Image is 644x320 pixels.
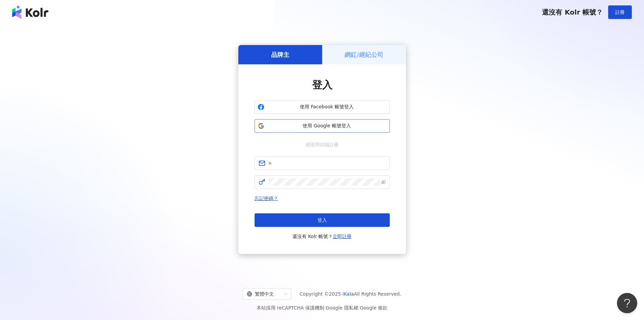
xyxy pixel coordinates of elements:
[617,293,637,313] iframe: Help Scout Beacon - Open
[267,123,387,129] span: 使用 Google 帳號登入
[255,196,278,201] a: 忘記密碼？
[301,141,343,148] span: 或使用信箱註冊
[360,305,387,311] a: Google 條款
[300,290,401,298] span: Copyright © 2025 All Rights Reserved.
[333,234,352,239] a: 立即註冊
[615,9,625,15] span: 註冊
[324,305,326,311] span: |
[542,8,603,16] span: 還沒有 Kolr 帳號？
[12,5,48,19] img: logo
[608,5,632,19] button: 註冊
[255,213,390,227] button: 登入
[247,289,281,299] div: 繁體中文
[381,180,386,185] span: eye-invisible
[317,217,327,223] span: 登入
[257,304,387,312] span: 本站採用 reCAPTCHA 保護機制
[326,305,358,311] a: Google 隱私權
[267,104,387,110] span: 使用 Facebook 帳號登入
[344,50,383,59] h5: 網紅/經紀公司
[342,291,354,297] a: iKala
[271,50,289,59] h5: 品牌主
[312,79,332,91] span: 登入
[255,100,390,114] button: 使用 Facebook 帳號登入
[358,305,360,311] span: |
[255,119,390,133] button: 使用 Google 帳號登入
[292,232,352,240] span: 還沒有 Kolr 帳號？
